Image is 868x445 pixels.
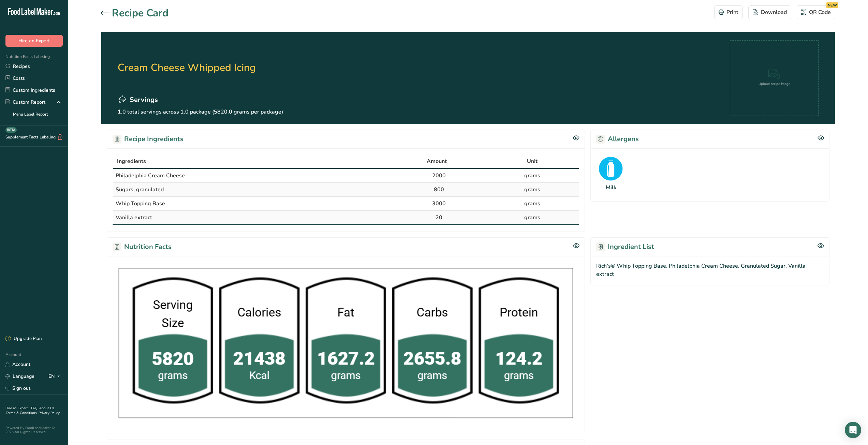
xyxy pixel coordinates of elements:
td: 2000 [393,169,486,183]
div: Milk [606,183,616,192]
a: FAQ . [31,406,39,411]
div: BETA [5,127,17,133]
div: Open Intercom Messenger [845,422,861,438]
img: 9NRaliAAAABklEQVQDAPCgav21Yi0lAAAAAElFTkSuQmCC [113,262,579,425]
p: 1.0 total servings across 1.0 package (5820.0 grams per package) [118,108,283,116]
div: NEW [826,2,838,8]
span: Sugars, granulated [116,186,164,193]
h1: Recipe Card [112,5,168,21]
button: Hire an Expert [5,35,63,47]
span: Whip Topping Base [116,200,165,207]
div: Powered By FoodLabelMaker © 2025 All Rights Reserved [5,426,63,434]
a: Terms & Conditions . [6,411,39,415]
div: Rich’s® Whip Topping Base, Philadelphia Cream Cheese, Granulated Sugar, Vanilla extract [590,256,829,285]
div: Custom Report [5,99,45,106]
div: QR Code [801,8,831,16]
h2: Ingredient List [596,242,654,252]
a: Privacy Policy [39,411,60,415]
a: Language [5,370,34,382]
td: 3000 [393,197,486,211]
button: Print [714,5,743,19]
div: Download [753,8,787,16]
span: Servings [130,95,158,105]
a: About Us . [5,406,54,415]
td: grams [486,169,579,183]
img: Milk [599,157,623,181]
button: QR Code NEW [797,5,835,19]
a: Hire an Expert . [5,406,30,411]
td: 20 [393,211,486,224]
td: grams [486,197,579,211]
div: Print [719,8,738,16]
span: Ingredients [117,157,146,165]
div: Upload recipe image [759,81,790,87]
span: Unit [527,157,538,165]
td: grams [486,211,579,224]
h2: Nutrition Facts [113,242,172,252]
td: 800 [393,183,486,197]
div: Upgrade Plan [5,336,42,342]
span: Vanilla extract [116,214,152,221]
div: EN [48,372,63,381]
span: Philadelphia Cream Cheese [116,172,185,179]
td: grams [486,183,579,197]
span: Amount [427,157,447,165]
h2: Recipe Ingredients [113,134,183,144]
h2: Allergens [596,134,639,144]
button: Download [748,5,791,19]
h2: Cream Cheese Whipped Icing [118,40,283,95]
